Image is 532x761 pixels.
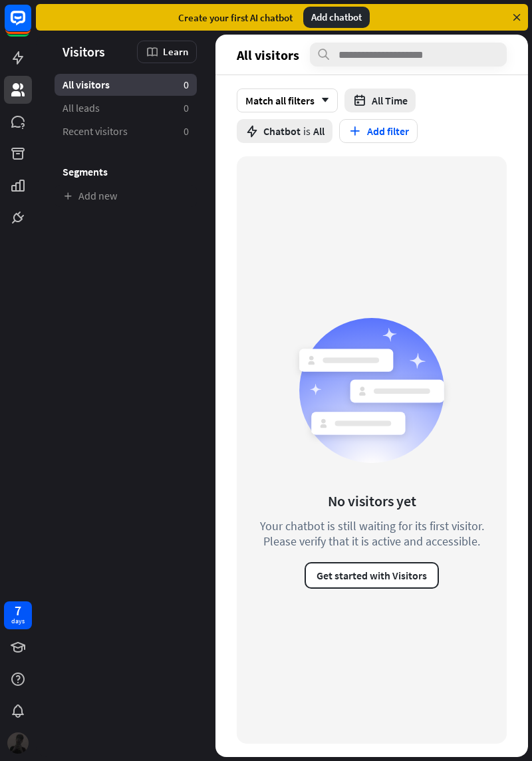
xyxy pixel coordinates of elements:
[328,492,416,510] div: No visitors yet
[11,5,51,45] button: Open LiveChat chat widget
[344,88,416,112] button: All Time
[315,96,329,104] i: arrow_down
[63,78,110,92] span: All visitors
[237,518,507,549] div: Your chatbot is still waiting for its first visitor. Please verify that it is active and accessible.
[55,120,197,142] a: Recent visitors 0
[184,78,189,92] aside: 0
[303,124,311,138] span: is
[237,47,299,63] span: All visitors
[184,124,189,138] aside: 0
[163,45,188,58] span: Learn
[305,562,439,589] button: Get started with Visitors
[263,124,301,138] span: Chatbot
[63,44,105,59] span: Visitors
[313,124,325,138] span: All
[303,7,370,28] div: Add chatbot
[63,101,100,115] span: All leads
[11,617,25,626] div: days
[55,97,197,119] a: All leads 0
[237,88,338,112] div: Match all filters
[4,601,32,629] a: 7 days
[63,124,128,138] span: Recent visitors
[15,605,21,617] div: 7
[178,11,293,24] div: Create your first AI chatbot
[55,185,197,207] a: Add new
[55,165,197,178] h3: Segments
[184,101,189,115] aside: 0
[339,119,418,143] button: Add filter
